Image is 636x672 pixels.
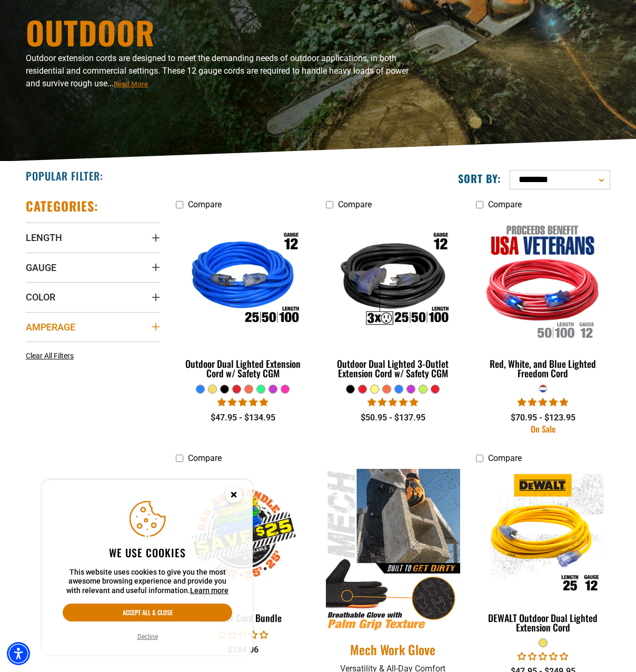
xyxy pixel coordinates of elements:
div: $50.95 - $137.95 [326,412,460,424]
h2: Popular Filter: [26,169,103,183]
span: Clear All Filters [26,352,74,360]
span: Compare [488,199,522,209]
img: DEWALT Outdoor Dual Lighted Extension Cord [476,474,609,595]
img: Outdoor Dual Lighted Extension Cord w/ Safety CGM [177,220,310,341]
summary: Amperage [26,312,160,342]
span: Outdoor extension cords are designed to meet the demanding needs of outdoor applications, in both... [26,53,409,88]
div: On Sale [476,425,610,433]
div: Red, White, and Blue Lighted Freedom Cord [476,359,610,378]
span: Compare [488,453,522,463]
div: Outdoor Dual Lighted 3-Outlet Extension Cord w/ Safety CGM [326,359,460,378]
summary: Gauge [26,253,160,282]
a: DEWALT Outdoor Dual Lighted Extension Cord DEWALT Outdoor Dual Lighted Extension Cord [476,469,610,638]
div: Accessibility Menu [7,642,30,665]
button: Accept all & close [63,604,232,621]
a: Clear All Filters [26,350,78,362]
span: Length [26,232,62,244]
div: DEWALT Outdoor Dual Lighted Extension Cord [476,613,610,632]
div: $70.95 - $123.95 [476,412,610,424]
span: Color [26,291,55,303]
span: 4.80 stars [367,397,418,407]
span: Compare [188,199,222,209]
img: Red, White, and Blue Lighted Freedom Cord [476,220,609,341]
summary: Length [26,223,160,252]
a: Mech Work Glove [326,641,460,658]
p: This website uses cookies to give you the most awesome browsing experience and provide you with r... [63,568,232,596]
summary: Color [26,282,160,312]
aside: Cookie Consent [42,480,253,656]
span: 5.00 stars [518,397,568,407]
h2: Categories: [26,198,98,214]
img: Outdoor Cord Bundle [177,474,310,595]
span: Compare [338,199,372,209]
a: Learn more [190,586,228,595]
img: Mech Work Glove [326,469,460,631]
h1: Outdoor [26,16,410,48]
a: Outdoor Cord Bundle Outdoor Cord Bundle [176,469,310,629]
span: Compare [188,453,222,463]
label: Sort by: [458,172,501,185]
span: Read More [114,80,148,88]
a: Red, White, and Blue Lighted Freedom Cord Red, White, and Blue Lighted Freedom Cord [476,215,610,384]
div: Outdoor Dual Lighted Extension Cord w/ Safety CGM [176,359,310,378]
img: Outdoor Dual Lighted 3-Outlet Extension Cord w/ Safety CGM [326,220,459,341]
div: $47.95 - $134.95 [176,412,310,424]
a: Outdoor Dual Lighted 3-Outlet Extension Cord w/ Safety CGM Outdoor Dual Lighted 3-Outlet Extensio... [326,215,460,384]
span: Amperage [26,321,75,333]
span: 4.81 stars [217,397,268,407]
span: 0.00 stars [518,651,568,661]
a: Outdoor Dual Lighted Extension Cord w/ Safety CGM Outdoor Dual Lighted Extension Cord w/ Safety CGM [176,215,310,384]
span: Gauge [26,262,56,274]
button: Decline [134,631,161,642]
h2: We use cookies [63,546,232,559]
